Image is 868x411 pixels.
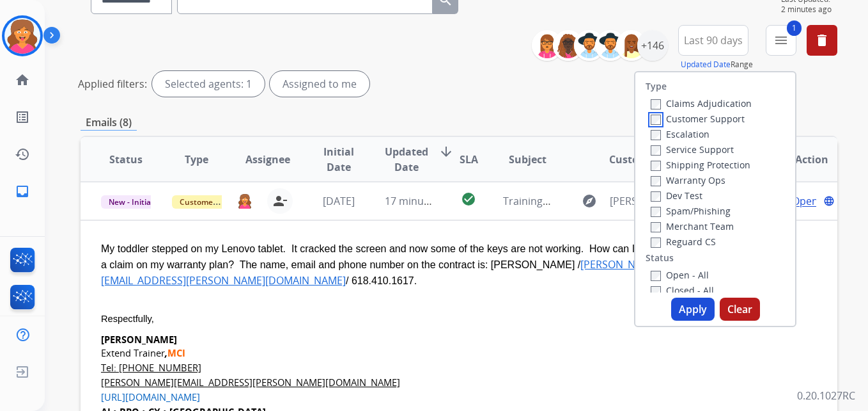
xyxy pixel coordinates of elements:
input: Shipping Protection [651,161,661,171]
u: [PERSON_NAME][EMAIL_ADDRESS][PERSON_NAME][DOMAIN_NAME] [101,376,400,389]
span: Assignee [245,152,290,167]
label: Service Support [651,143,734,156]
img: agent-avatar [238,193,252,208]
span: Customer Support [172,195,255,209]
button: 1 [766,25,796,56]
label: Claims Adjudication [651,97,752,109]
span: New - Initial [101,195,160,209]
p: 0.20.1027RC [797,388,855,403]
mat-icon: delete [814,33,830,48]
label: Dev Test [651,189,702,202]
img: avatar [4,18,40,54]
u: Tel: [PHONE_NUMBER] [101,361,201,374]
button: Updated Date [681,60,731,70]
mat-icon: person_remove [272,193,288,209]
input: Claims Adjudication [651,99,661,109]
b: [PERSON_NAME] [101,333,177,346]
label: Merchant Team [651,220,734,232]
span: Open [792,193,818,209]
input: Dev Test [651,191,661,202]
button: Last 90 days [678,25,748,56]
mat-icon: menu [773,33,789,48]
input: Closed - All [651,286,661,296]
div: +146 [637,30,668,61]
span: Subject [509,152,546,167]
mat-icon: home [15,72,30,88]
th: Action [766,137,837,182]
span: Last 90 days [684,38,743,43]
button: Apply [671,298,715,321]
label: Customer Support [651,113,745,125]
input: Open - All [651,271,661,281]
input: Merchant Team [651,222,661,232]
span: 2 minutes ago [781,4,837,15]
div: Assigned to me [270,71,369,97]
mat-icon: arrow_downward [438,144,454,159]
span: 1 [787,20,802,36]
label: Type [646,80,667,93]
mat-icon: history [15,147,30,162]
input: Warranty Ops [651,176,661,186]
mat-icon: inbox [15,184,30,199]
label: Warranty Ops [651,174,725,186]
label: Escalation [651,128,709,140]
i: , [165,346,167,359]
input: Escalation [651,130,661,140]
mat-icon: explore [582,193,597,209]
span: Customer [609,152,659,167]
div: Respectfully, [101,314,675,324]
input: Spam/Phishing [651,207,661,217]
a: [URL][DOMAIN_NAME] [101,391,200,403]
label: Closed - All [651,284,714,296]
input: Customer Support [651,115,661,125]
label: Spam/Phishing [651,205,731,217]
span: [DATE] [323,194,355,208]
span: [PERSON_NAME][EMAIL_ADDRESS][PERSON_NAME][DOMAIN_NAME] [610,193,674,209]
span: Training Live Sim: Do Not Assign ([PERSON_NAME]) [503,194,746,208]
span: Type [185,152,208,167]
span: Range [681,59,753,70]
span: 17 minutes ago [385,194,459,208]
p: Emails (8) [81,115,137,131]
mat-icon: check_circle [461,191,476,207]
input: Service Support [651,145,661,156]
input: Reguard CS [651,238,661,248]
a: MCI [167,346,185,359]
span: Updated Date [385,144,428,175]
span: Initial Date [314,144,364,175]
mat-icon: list_alt [15,109,30,125]
label: Status [646,252,674,264]
label: Shipping Protection [651,159,750,171]
mat-icon: language [823,195,835,207]
label: Reguard CS [651,236,716,248]
button: Clear [720,298,760,321]
span: Status [109,152,143,167]
span: Extend Trainer [101,346,167,359]
div: My toddler stepped on my Lenovo tablet. It cracked the screen and now some of the keys are not wo... [101,241,675,289]
div: Selected agents: 1 [152,71,265,97]
span: SLA [460,152,478,167]
p: Applied filters: [78,76,147,92]
label: Open - All [651,269,709,281]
